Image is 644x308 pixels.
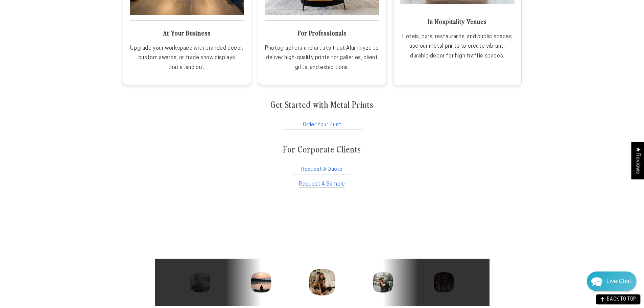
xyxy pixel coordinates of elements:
[299,182,345,188] a: Request A Sample
[265,29,379,37] h3: For Professionals
[265,44,379,73] p: Photographers and artists trust Aluminyze to deliver high-quality prints for galleries, client gi...
[607,297,636,302] span: BACK TO TOP
[400,32,515,61] p: Hotels, bars, restaurants, and public spaces use our metal prints to create vibrant, durable deco...
[130,44,244,73] p: Upgrade your workspace with branded decor, custom awards, or trade show displays that stand out.
[265,15,379,21] a: Aluminyze Pros
[281,117,363,130] a: Order Your Print
[276,246,368,259] h2: Testimonials From Pro's
[631,142,644,179] div: Click to open Judge.me floating reviews tab
[283,144,361,155] h2: For Corporate Clients
[587,271,637,291] div: Chat widget toggle
[270,99,374,110] h2: Get Started with Metal Prints
[130,29,244,37] h3: At Your Business
[400,17,515,26] h3: In Hospitality Venues
[606,271,631,291] div: Contact Us Directly
[291,162,353,174] a: Request A Quote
